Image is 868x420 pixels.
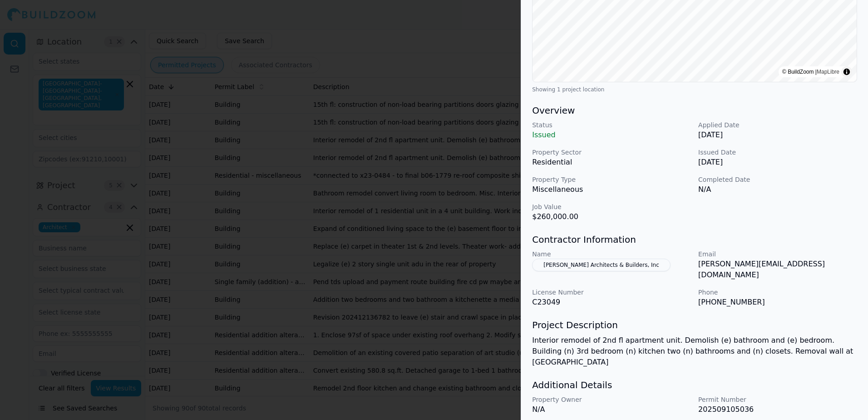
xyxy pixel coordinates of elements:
[698,297,857,308] p: [PHONE_NUMBER]
[532,288,691,297] p: License Number
[698,157,857,168] p: [DATE]
[532,104,857,117] h3: Overview
[841,66,852,77] summary: Toggle attribution
[532,148,691,157] p: Property Sector
[532,184,691,195] p: Miscellaneous
[532,202,691,211] p: Job Value
[532,86,857,93] div: Showing 1 project location
[698,184,857,195] p: N/A
[698,130,857,140] p: [DATE]
[532,157,691,168] p: Residential
[698,404,857,415] p: 202509105036
[532,259,671,271] button: [PERSON_NAME] Architects & Builders, Inc
[698,175,857,184] p: Completed Date
[532,335,857,368] p: Interior remodel of 2nd fl apartment unit. Demolish (e) bathroom and (e) bedroom. Building (n) 3r...
[817,69,839,75] a: MapLibre
[532,211,691,222] p: $260,000.00
[698,259,857,280] p: [PERSON_NAME][EMAIL_ADDRESS][DOMAIN_NAME]
[532,395,691,404] p: Property Owner
[698,288,857,297] p: Phone
[698,250,857,259] p: Email
[532,379,857,391] h3: Additional Details
[532,120,691,130] p: Status
[782,67,839,76] div: © BuildZoom |
[698,395,857,404] p: Permit Number
[698,148,857,157] p: Issued Date
[532,319,857,331] h3: Project Description
[532,130,691,140] p: Issued
[532,404,691,415] p: N/A
[532,297,691,308] p: C23049
[532,250,691,259] p: Name
[532,233,857,246] h3: Contractor Information
[532,175,691,184] p: Property Type
[698,120,857,130] p: Applied Date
